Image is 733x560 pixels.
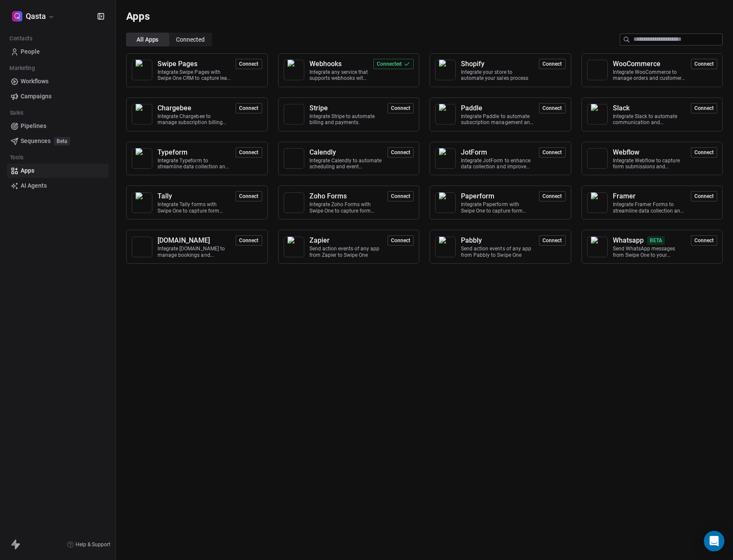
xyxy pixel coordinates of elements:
button: Connect [236,103,262,113]
a: Pabbly [461,235,534,246]
div: Pabbly [461,235,482,246]
div: Integrate Paddle to automate subscription management and customer engagement. [461,113,534,126]
button: Connect [691,103,717,113]
span: Help & Support [76,541,110,548]
div: Webflow [613,147,639,158]
a: Campaigns [7,89,109,103]
a: [DOMAIN_NAME] [158,235,230,246]
div: Shopify [461,59,485,69]
div: WooCommerce [613,59,660,69]
span: Campaigns [21,92,51,101]
button: Connect [539,191,565,201]
img: NA [288,237,300,257]
button: Connect [236,59,262,69]
a: NA [284,148,304,169]
a: Connect [691,192,717,200]
a: NA [587,192,608,213]
span: Pipelines [21,122,46,131]
a: NA [435,237,456,257]
img: NA [591,104,604,125]
img: NA [591,60,604,80]
a: JotForm [461,147,534,158]
div: JotForm [461,147,487,158]
a: Connect [539,148,565,156]
div: Integrate any service that supports webhooks with Swipe One to capture and automate data workflows. [309,69,368,82]
div: Integrate Swipe Pages with Swipe One CRM to capture lead data. [158,69,230,82]
a: SequencesBeta [7,134,109,148]
a: Slack [613,103,686,113]
a: Webhooks [309,59,368,69]
button: Connect [539,59,565,69]
span: Marketing [6,62,39,75]
div: Integrate Framer Forms to streamline data collection and customer engagement. [613,201,686,214]
a: Connect [539,236,565,244]
span: Apps [126,10,149,23]
span: Connected [176,35,205,44]
a: Webflow [613,147,686,158]
div: Send action events of any app from Zapier to Swipe One [309,246,382,258]
img: NA [288,192,300,213]
div: Integrate Tally forms with Swipe One to capture form data. [158,201,230,214]
a: Calendly [309,147,382,158]
a: NA [587,237,608,257]
a: NA [132,60,152,80]
button: Connect [539,147,565,158]
div: Integrate Slack to automate communication and collaboration. [613,113,686,126]
img: NA [439,148,452,169]
a: NA [435,104,456,125]
a: NA [132,237,152,257]
a: Connect [236,60,262,68]
span: Qasta [26,11,46,22]
span: Sequences [21,137,51,146]
img: NA [591,192,604,213]
div: Chargebee [158,103,191,113]
img: NA [591,148,604,169]
button: Connect [388,191,414,201]
a: Connect [236,192,262,200]
span: BETA [647,236,665,245]
a: Connect [236,104,262,112]
a: Connect [691,104,717,112]
div: Paddle [461,103,482,113]
a: Connect [388,236,414,244]
a: NA [435,60,456,80]
div: Send WhatsApp messages from Swipe One to your customers [613,246,686,258]
img: NA [288,60,300,80]
div: Send action events of any app from Pabbly to Swipe One [461,246,534,258]
button: Connect [236,147,262,158]
button: Connect [691,147,717,158]
div: Tally [158,191,172,201]
a: NA [284,104,304,125]
a: NA [435,148,456,169]
div: Integrate Zoho Forms with Swipe One to capture form submissions. [309,201,382,214]
img: NA [136,237,148,257]
a: NA [132,148,152,169]
button: Connect [388,103,414,113]
div: Zoho Forms [309,191,347,201]
div: Integrate WooCommerce to manage orders and customer data [613,69,686,82]
a: NA [284,192,304,213]
a: Typeform [158,147,230,158]
img: NA [439,104,452,125]
a: Connect [388,148,414,156]
img: Qasta%20Favicon.png [12,11,22,21]
button: Connect [539,235,565,246]
a: NA [587,60,608,80]
a: Connect [388,192,414,200]
a: NA [435,192,456,213]
img: NA [136,104,148,125]
a: Zoho Forms [309,191,382,201]
div: Integrate Paperform with Swipe One to capture form submissions. [461,201,534,214]
div: Open Intercom Messenger [704,531,724,551]
a: WooCommerce [613,59,686,69]
div: Integrate Webflow to capture form submissions and automate customer engagement. [613,158,686,170]
div: Stripe [309,103,328,113]
a: Connect [539,192,565,200]
a: Apps [7,164,109,178]
a: Chargebee [158,103,230,113]
div: Webhooks [309,59,342,69]
a: Stripe [309,103,382,113]
img: NA [288,148,300,169]
img: NA [136,148,148,169]
a: Connected [373,60,414,68]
